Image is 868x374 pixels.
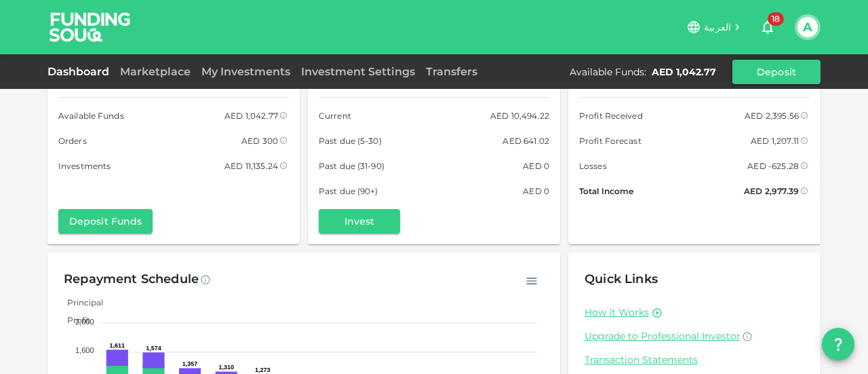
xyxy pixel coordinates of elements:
[732,60,821,84] button: Deposit
[745,109,799,123] div: AED 2,395.56
[585,354,804,367] a: Transaction Statements
[751,134,799,148] div: AED 1,207.11
[224,109,278,123] div: AED 1,042.77
[319,159,384,173] span: Past due (31-90)
[115,65,196,78] a: Marketplace
[57,297,103,307] span: Principal
[64,269,199,291] div: Repayment Schedule
[768,12,784,26] span: 18
[58,209,153,233] button: Deposit Funds
[744,184,799,198] div: AED 2,977.39
[47,65,115,78] a: Dashboard
[579,134,642,148] span: Profit Forecast
[579,109,643,123] span: Profit Received
[747,159,799,173] div: AED -625.28
[579,159,607,173] span: Losses
[579,184,633,198] span: Total Income
[754,14,781,41] button: 18
[523,184,549,198] div: AED 0
[523,159,549,173] div: AED 0
[585,272,658,286] span: Quick Links
[58,109,124,123] span: Available Funds
[58,159,111,173] span: Investments
[319,134,382,148] span: Past due (5-30)
[585,330,741,342] span: Upgrade to Professional Investor
[196,65,296,78] a: My Investments
[319,184,378,198] span: Past due (90+)
[652,65,716,79] div: AED 1,042.77
[502,134,549,148] div: AED 641.02
[822,328,854,360] button: question
[797,17,818,37] button: A
[58,134,87,148] span: Orders
[420,65,483,78] a: Transfers
[585,330,804,343] a: Upgrade to Professional Investor
[570,65,646,79] div: Available Funds :
[704,21,731,33] span: العربية
[490,109,549,123] div: AED 10,494.22
[319,209,400,233] button: Invest
[585,306,649,319] a: How it Works
[224,159,278,173] div: AED 11,135.24
[319,109,351,123] span: Current
[75,318,94,326] tspan: 2,000
[75,346,94,354] tspan: 1,600
[296,65,420,78] a: Investment Settings
[241,134,278,148] div: AED 300
[57,315,90,325] span: Profit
